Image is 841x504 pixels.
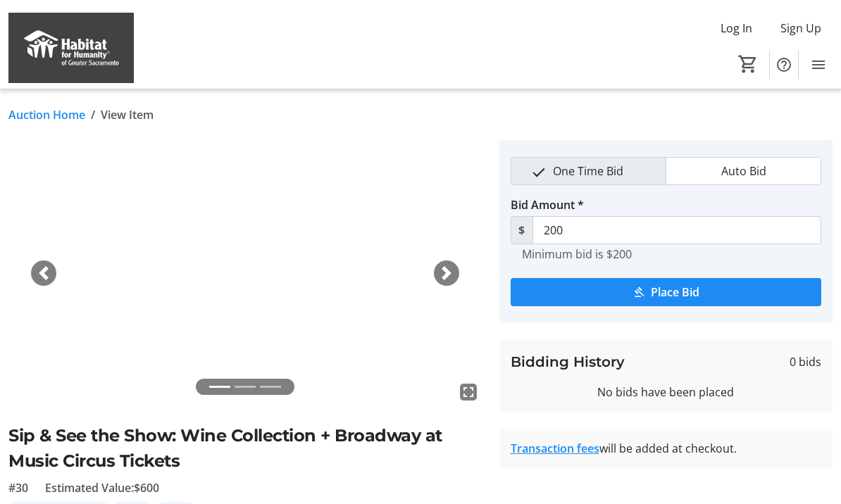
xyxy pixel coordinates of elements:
[8,6,134,76] img: Habitat for Humanity of Greater Sacramento's Logo
[511,271,822,299] button: Place Bid
[804,44,833,72] button: Menu
[780,13,821,30] span: Sign Up
[511,189,584,206] label: Bid Amount *
[511,434,599,449] a: Transaction fees
[544,151,632,177] span: One Time Bid
[460,377,477,393] mat-icon: fullscreen
[709,10,764,32] button: Log In
[511,209,533,237] span: $
[721,13,752,30] span: Log In
[651,277,699,294] span: Place Bid
[790,346,821,363] span: 0 bids
[735,44,761,70] button: Cart
[511,377,822,393] div: No bids have been placed
[8,472,28,489] span: #30
[8,99,85,116] a: Auction Home
[91,99,95,116] span: /
[511,344,625,365] h3: Bidding History
[770,44,798,72] button: Help
[45,472,159,489] span: Estimated Value: $600
[713,151,775,177] span: Auto Bid
[101,99,154,116] span: View Item
[8,133,482,399] img: Image
[8,416,482,467] h2: Sip & See the Show: Wine Collection + Broadway at Music Circus Tickets
[522,240,632,254] tr-hint: Minimum bid is $200
[511,433,822,450] div: will be added at checkout.
[769,10,833,32] button: Sign Up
